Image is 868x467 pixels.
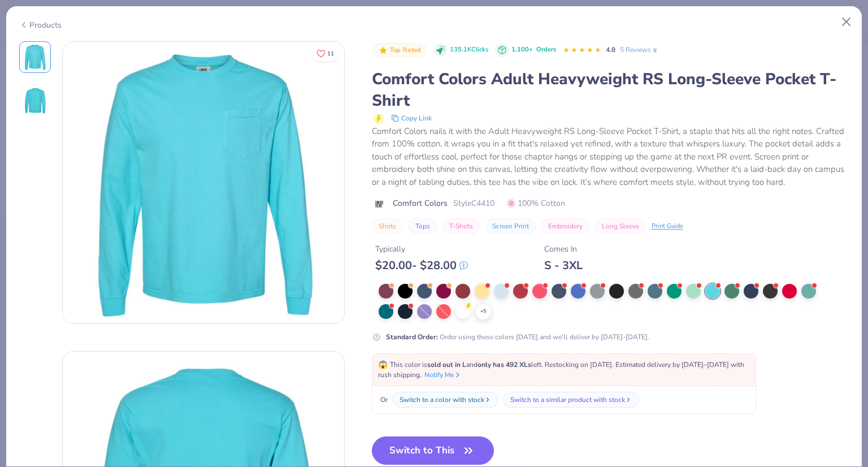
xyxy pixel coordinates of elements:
[372,436,494,465] button: Switch to This
[652,222,683,231] div: Print Guide
[485,218,536,234] button: Screen Print
[536,45,556,54] span: Orders
[63,42,344,323] img: Front
[511,45,556,55] div: 1,100+
[21,44,49,71] img: Front
[450,45,488,55] span: 135.1K Clicks
[378,360,388,370] span: 😱
[606,45,615,54] span: 4.8
[311,45,339,62] button: Like
[375,258,468,273] div: $ 20.00 - $ 28.00
[442,218,480,234] button: T-Shirts
[386,332,649,342] div: Order using these colors [DATE] and we'll deliver by [DATE]-[DATE].
[595,218,646,234] button: Long Sleeve
[503,392,639,408] button: Switch to a similar product with stock
[21,87,49,114] img: Back
[375,243,468,255] div: Typically
[327,51,334,57] span: 11
[378,395,388,405] span: Or
[836,11,857,33] button: Close
[620,45,659,55] a: 5 Reviews
[480,308,486,315] span: + 5
[378,360,744,379] span: This color is and left. Restocking on [DATE]. Estimated delivery by [DATE]–[DATE] with rush shipp...
[372,218,403,234] button: Shirts
[19,19,62,31] div: Products
[563,41,601,59] div: 4.8 Stars
[510,395,625,405] div: Switch to a similar product with stock
[400,395,484,405] div: Switch to a color with stock
[541,218,589,234] button: Embroidery
[379,46,388,55] img: Top Rated sort
[386,332,438,341] strong: Standard Order :
[390,47,422,53] span: Top Rated
[544,243,583,255] div: Comes In
[424,370,462,380] button: Notify Me
[372,68,849,111] div: Comfort Colors Adult Heavyweight RS Long-Sleeve Pocket T-Shirt
[372,125,849,189] div: Comfort Colors nails it with the Adult Heavyweight RS Long-Sleeve Pocket T-Shirt, a staple that h...
[372,200,387,209] img: brand logo
[373,43,427,58] button: Badge Button
[544,258,583,273] div: S - 3XL
[392,392,498,408] button: Switch to a color with stock
[478,360,531,369] strong: only has 492 XLs
[507,197,565,209] span: 100% Cotton
[409,218,437,234] button: Tops
[388,111,435,125] button: copy to clipboard
[393,197,448,209] span: Comfort Colors
[453,197,494,209] span: Style C4410
[427,360,466,369] strong: sold out in L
